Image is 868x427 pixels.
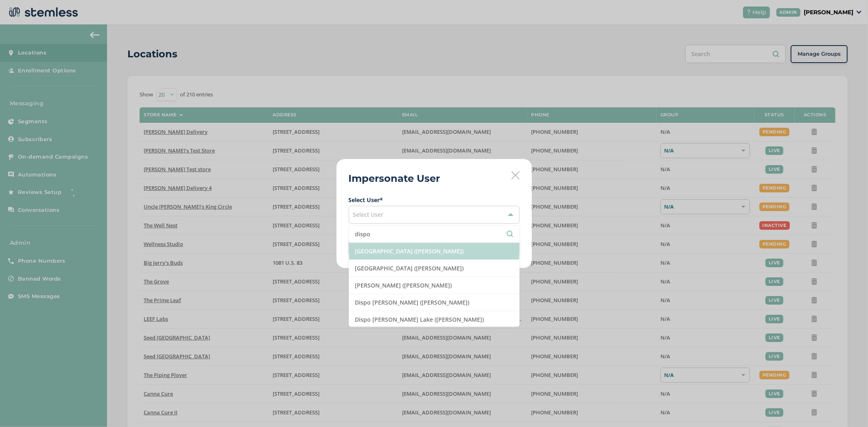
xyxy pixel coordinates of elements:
h2: Impersonate User [349,171,440,186]
li: Dispo [PERSON_NAME] Lake ([PERSON_NAME]) [349,311,519,328]
li: Dispo [PERSON_NAME] ([PERSON_NAME]) [349,294,519,311]
span: Select User [353,211,384,218]
li: [PERSON_NAME] ([PERSON_NAME]) [349,277,519,294]
li: [GEOGRAPHIC_DATA] ([PERSON_NAME]) [349,243,519,260]
li: [GEOGRAPHIC_DATA] ([PERSON_NAME]) [349,260,519,277]
input: Search [355,230,513,238]
label: Select User [349,196,520,204]
iframe: Chat Widget [827,388,868,427]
